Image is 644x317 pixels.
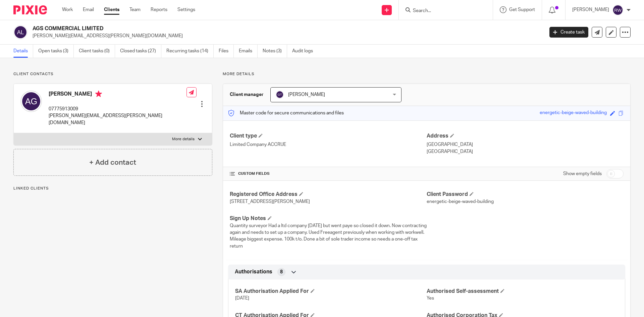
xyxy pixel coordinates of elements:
a: Team [129,6,141,13]
p: Linked clients [13,186,212,191]
span: 8 [280,269,283,275]
a: Recurring tasks (14) [166,45,214,58]
p: [GEOGRAPHIC_DATA] [427,148,624,155]
p: 07775913009 [49,106,186,112]
h4: Registered Office Address [230,191,427,198]
p: Master code for secure communications and files [228,110,344,116]
a: Open tasks (3) [38,45,74,58]
div: energetic-beige-waved-building [540,109,607,117]
h3: Client manager [230,91,264,98]
h4: Client type [230,133,427,140]
img: svg%3E [20,91,42,112]
p: [PERSON_NAME] [572,6,609,13]
h2: AGS COMMERCIAL LIMITED [33,25,438,32]
h4: SA Authorisation Applied For [235,288,427,295]
p: More details [223,71,631,77]
span: [STREET_ADDRESS][PERSON_NAME] [230,199,310,204]
img: Pixie [13,5,47,14]
h4: + Add contact [89,157,136,168]
h4: Sign Up Notes [230,215,427,222]
a: Details [13,45,33,58]
p: More details [172,137,195,142]
h4: Client Password [427,191,624,198]
a: Emails [239,45,258,58]
h4: [PERSON_NAME] [49,91,186,99]
p: [GEOGRAPHIC_DATA] [427,141,624,148]
label: Show empty fields [563,170,602,177]
a: Closed tasks (27) [120,45,161,58]
img: svg%3E [612,5,623,15]
a: Reports [151,6,167,13]
p: Limited Company ACCRUE [230,141,427,148]
span: [DATE] [235,296,249,301]
img: svg%3E [13,25,28,39]
a: Clients [104,6,119,13]
span: Quantity surveyor Had a ltd company [DATE] but went paye so closed it down. Now contracting again... [230,223,427,249]
p: [PERSON_NAME][EMAIL_ADDRESS][PERSON_NAME][DOMAIN_NAME] [49,112,186,126]
a: Client tasks (0) [79,45,115,58]
h4: CUSTOM FIELDS [230,171,427,176]
p: Client contacts [13,71,212,77]
a: Work [62,6,73,13]
span: energetic-beige-waved-building [427,199,494,204]
i: Primary [95,91,102,97]
a: Audit logs [292,45,318,58]
a: Files [219,45,234,58]
img: svg%3E [276,91,284,99]
a: Notes (3) [263,45,287,58]
a: Email [83,6,94,13]
input: Search [412,8,473,14]
a: Create task [549,27,588,38]
h4: Address [427,133,624,140]
span: [PERSON_NAME] [288,92,325,97]
p: [PERSON_NAME][EMAIL_ADDRESS][PERSON_NAME][DOMAIN_NAME] [33,33,539,39]
h4: Authorised Self-assessment [427,288,618,295]
span: Yes [427,296,434,301]
span: Authorisations [235,268,272,275]
a: Settings [177,6,195,13]
span: Get Support [509,7,535,12]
